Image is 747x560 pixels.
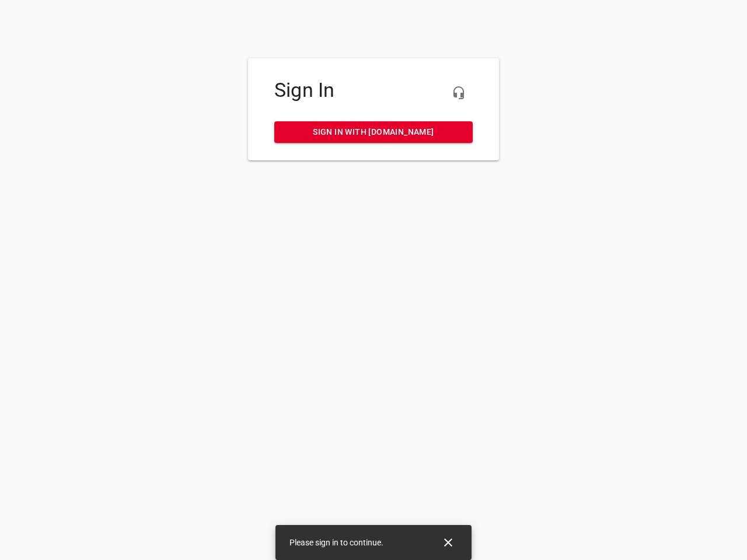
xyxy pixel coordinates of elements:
[274,121,473,143] a: Sign in with [DOMAIN_NAME]
[289,538,383,547] span: Please sign in to continue.
[445,79,473,107] button: Live Chat
[274,79,473,102] h4: Sign In
[434,528,462,556] button: Close
[284,125,463,139] span: Sign in with [DOMAIN_NAME]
